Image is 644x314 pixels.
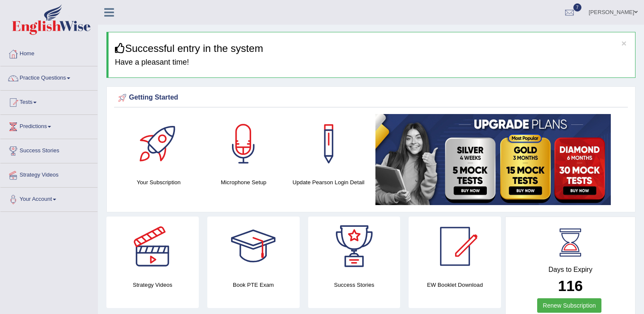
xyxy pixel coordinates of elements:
[0,115,97,136] a: Predictions
[106,280,199,289] h4: Strategy Videos
[0,66,97,88] a: Practice Questions
[515,266,626,274] h4: Days to Expiry
[409,280,501,289] h4: EW Booklet Download
[0,163,97,185] a: Strategy Videos
[206,178,282,187] h4: Microphone Setup
[290,178,367,187] h4: Update Pearson Login Detail
[115,43,629,54] h3: Successful entry in the system
[558,277,583,294] b: 116
[375,114,611,205] img: small5.jpg
[0,139,97,160] a: Success Stories
[621,39,627,48] button: ×
[0,188,97,209] a: Your Account
[120,178,197,187] h4: Your Subscription
[0,91,97,112] a: Tests
[573,3,582,11] span: 7
[537,298,601,313] a: Renew Subscription
[207,280,300,289] h4: Book PTE Exam
[116,91,626,104] div: Getting Started
[0,42,97,63] a: Home
[115,58,629,67] h4: Have a pleasant time!
[308,280,401,289] h4: Success Stories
